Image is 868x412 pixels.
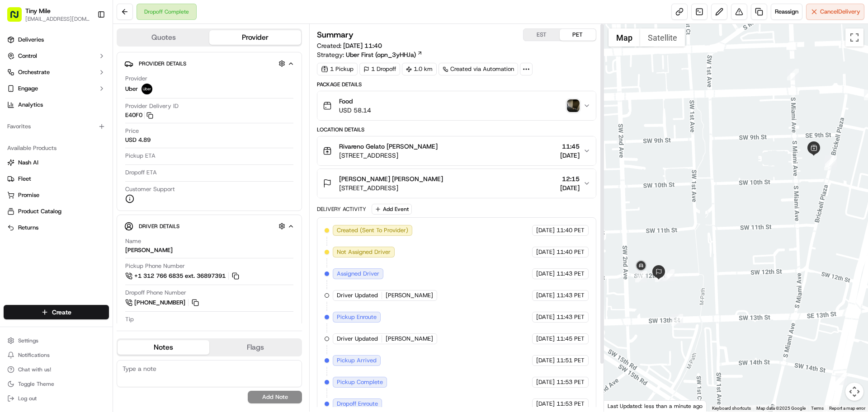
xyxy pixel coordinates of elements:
span: Dropoff ETA [125,169,157,177]
button: Settings [4,334,109,347]
button: FoodUSD 58.14photo_proof_of_delivery image [317,91,595,120]
a: Terms (opens in new tab) [811,406,824,411]
button: Reassign [771,4,802,20]
span: [DATE] [536,291,555,300]
div: 1 Pickup [317,63,358,75]
a: Product Catalog [7,207,105,215]
a: Fleet [7,175,105,183]
a: Open this area in Google Maps (opens a new window) [606,400,636,412]
span: Engage [18,84,38,93]
button: Create [4,305,109,319]
span: Promise [18,191,39,199]
span: [STREET_ADDRESS] [339,183,443,192]
button: [PHONE_NUMBER] [125,298,200,308]
img: uber-new-logo.jpeg [142,84,152,94]
span: Toggle Theme [18,380,54,388]
button: Tiny Mile[EMAIL_ADDRESS][DOMAIN_NAME] [4,4,94,25]
span: Pickup Arrived [337,356,377,365]
a: Promise [7,191,105,199]
button: Start new chat [154,89,165,100]
div: 8 [671,314,683,326]
div: 9 [663,269,675,281]
div: Last Updated: less than a minute ago [604,400,707,412]
div: 5 [824,159,836,170]
a: Uber First (opn_3yHHJa) [346,50,423,59]
span: +1 312 766 6835 ext. 36897391 [134,272,226,280]
span: 11:40 PET [557,248,585,256]
span: 11:53 PET [557,378,585,386]
span: Dropoff Phone Number [125,289,186,297]
span: Dropoff Enroute [337,400,378,408]
div: [PERSON_NAME] [125,246,173,254]
span: Pickup Enroute [337,313,377,321]
span: 11:51 PET [557,356,585,365]
span: [PERSON_NAME] [386,291,433,300]
span: Name [125,237,141,245]
span: 11:53 PET [557,400,585,408]
div: 1 [787,69,799,80]
button: Product Catalog [4,204,109,219]
button: EST [524,29,560,41]
button: [EMAIL_ADDRESS][DOMAIN_NAME] [25,15,90,23]
button: E40F0 [125,111,153,119]
span: Control [18,52,37,60]
div: We're available if you need us! [31,95,114,103]
div: 6 [825,155,837,167]
span: Customer Support [125,185,175,193]
span: Pickup Phone Number [125,262,185,270]
span: Uber First (opn_3yHHJa) [346,50,416,59]
span: Driver Details [139,223,179,230]
span: [DATE] [536,400,555,408]
span: 11:45 PET [557,335,585,343]
span: Product Catalog [18,207,61,215]
a: +1 312 766 6835 ext. 36897391 [125,271,241,281]
button: Returns [4,220,109,235]
span: Provider Delivery ID [125,102,179,110]
a: Created via Automation [439,63,518,75]
span: Cancel Delivery [820,8,860,16]
span: [STREET_ADDRESS] [339,151,438,160]
div: 4 [835,373,847,385]
span: 11:40 PET [557,226,585,234]
span: Nash AI [18,159,38,167]
h3: Summary [317,31,354,39]
span: Driver Updated [337,335,378,343]
span: 11:43 PET [557,270,585,278]
span: 11:43 PET [557,291,585,300]
span: 11:45 [560,142,580,151]
span: [DATE] [560,151,580,160]
span: USD 58.14 [339,106,371,115]
span: [PERSON_NAME] [386,335,433,343]
span: Tip [125,315,134,323]
button: Provider Details [124,56,294,71]
span: Pylon [90,153,109,160]
span: Chat with us! [18,366,51,373]
img: Nash [9,9,27,27]
span: [DATE] [536,270,555,278]
button: Rivareno Gelato [PERSON_NAME][STREET_ADDRESS]11:45[DATE] [317,136,595,165]
span: Fleet [18,175,31,183]
p: Welcome 👋 [9,36,165,51]
span: [PHONE_NUMBER] [134,299,185,307]
span: Provider [125,75,147,83]
button: Show street map [609,28,640,47]
button: Control [4,49,109,63]
span: [PERSON_NAME] [PERSON_NAME] [339,174,443,183]
span: [DATE] [536,378,555,386]
button: Log out [4,392,109,405]
div: 💻 [76,132,84,139]
span: 11:43 PET [557,313,585,321]
div: Location Details [317,126,596,133]
span: Uber [125,85,138,93]
span: Deliveries [18,36,44,44]
button: Tiny Mile [25,6,51,15]
a: 💻API Documentation [73,127,149,144]
img: photo_proof_of_delivery image [567,99,580,112]
span: Reassign [775,8,798,16]
span: [DATE] [536,356,555,365]
div: 1.0 km [402,63,437,75]
button: Flags [209,340,301,355]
